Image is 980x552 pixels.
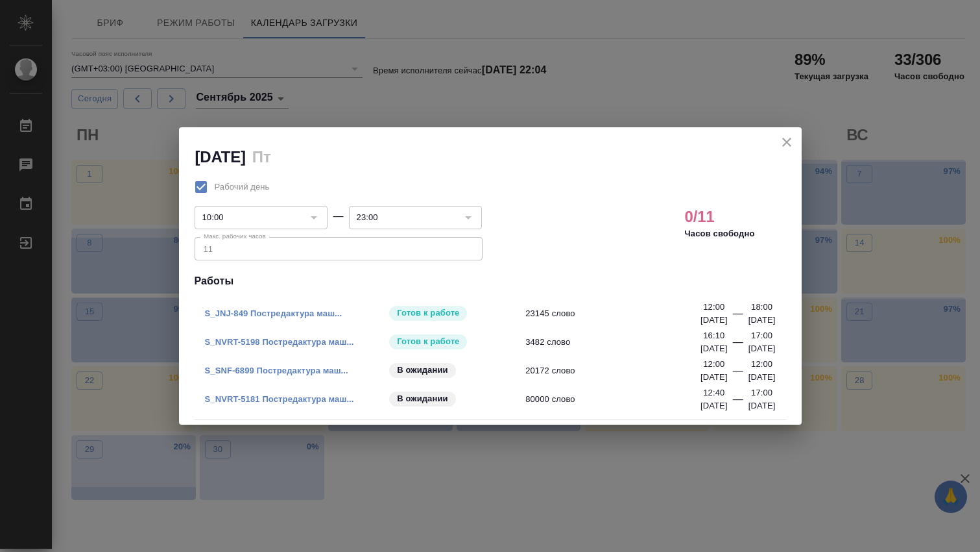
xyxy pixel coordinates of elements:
p: 12:00 [751,358,772,371]
p: [DATE] [748,371,776,384]
span: Рабочий день [215,181,270,194]
p: [DATE] [700,314,728,327]
a: S_SNF-6899 Постредактура маш... [205,366,348,375]
p: 17:00 [751,386,772,399]
p: [DATE] [700,371,728,384]
p: [DATE] [700,399,728,412]
div: — [733,334,743,355]
p: 16:10 [703,329,724,342]
div: — [333,208,343,224]
p: 12:00 [703,358,724,371]
h2: Пт [252,148,271,166]
div: — [733,306,743,327]
p: 18:00 [751,301,772,314]
p: В ожидании [397,392,448,405]
a: S_NVRT-5181 Постредактура маш... [205,394,354,404]
p: В ожидании [397,364,448,377]
h2: [DATE] [195,148,246,166]
p: 17:00 [751,329,772,342]
div: — [733,363,743,384]
p: [DATE] [748,314,776,327]
p: [DATE] [700,342,728,355]
div: — [733,392,743,412]
p: [DATE] [748,342,776,355]
span: 23145 слово [525,307,709,320]
h2: 0/11 [685,207,715,227]
p: [DATE] [748,399,776,412]
p: Готов к работе [397,335,459,348]
button: close [777,132,796,152]
a: S_NVRT-5198 Постредактура маш... [205,337,354,347]
p: Часов свободно [685,227,755,240]
span: 20172 слово [525,364,709,377]
p: 12:40 [703,386,724,399]
p: 12:00 [703,301,724,314]
h4: Работы [195,273,786,289]
span: 80000 слово [525,393,709,406]
span: 3482 слово [525,336,709,349]
a: S_JNJ-849 Постредактура маш... [205,308,342,318]
p: Готов к работе [397,307,459,320]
